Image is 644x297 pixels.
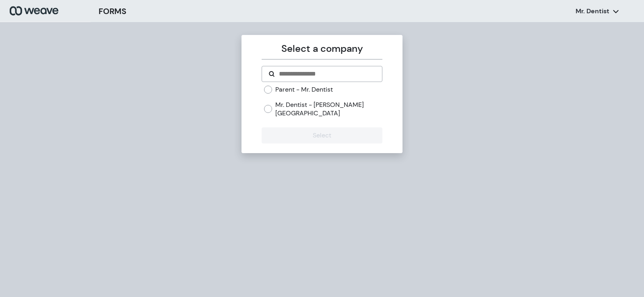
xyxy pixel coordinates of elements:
[262,127,382,143] button: Select
[262,41,382,56] p: Select a company
[99,5,126,17] h3: FORMS
[275,85,333,94] label: Parent - Mr. Dentist
[576,7,609,16] p: Mr. Dentist
[278,69,375,79] input: Search
[275,100,382,118] label: Mr. Dentist - [PERSON_NAME][GEOGRAPHIC_DATA]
